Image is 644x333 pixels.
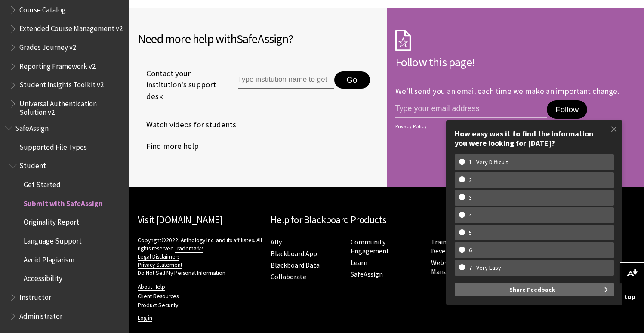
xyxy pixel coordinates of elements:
[431,237,499,256] a: Training and Development Manager
[138,314,152,322] a: Log in
[459,212,482,219] w-span: 4
[271,249,317,258] a: Blackboard App
[395,53,636,71] h2: Follow this page!
[395,30,411,51] img: Subscription Icon
[19,309,62,321] span: Administrator
[351,270,383,279] a: SafeAssign
[237,31,288,46] span: SafeAssign
[175,245,203,253] a: Trademarks
[459,194,482,201] w-span: 3
[459,229,482,237] w-span: 5
[395,123,633,129] a: Privacy Policy
[271,261,320,270] a: Blackboard Data
[395,100,547,118] input: email address
[5,121,124,323] nav: Book outline for Blackboard SafeAssign
[24,253,74,264] span: Avoid Plagiarism
[351,237,389,256] a: Community Engagement
[455,129,614,148] div: How easy was it to find the information you were looking for [DATE]?
[509,283,555,296] span: Share Feedback
[459,264,511,271] w-span: 7 - Very Easy
[138,269,225,277] a: Do Not Sell My Personal Information
[459,159,518,166] w-span: 1 - Very Difficult
[271,272,306,281] a: Collaborate
[19,3,66,14] span: Course Catalog
[19,140,87,151] span: Supported File Types
[138,140,199,153] a: Find more help
[238,71,334,89] input: Type institution name to get support
[459,176,482,184] w-span: 2
[547,100,587,119] button: Follow
[138,213,222,226] a: Visit [DOMAIN_NAME]
[19,290,51,302] span: Instructor
[24,177,61,189] span: Get Started
[459,247,482,254] w-span: 6
[271,237,282,247] a: Ally
[19,59,96,71] span: Reporting Framework v2
[455,283,614,296] button: Share Feedback
[351,258,367,267] a: Learn
[24,196,103,208] span: Submit with SafeAssign
[24,215,79,227] span: Originality Report
[395,86,619,96] p: We'll send you an email each time we make an important change.
[431,258,480,276] a: Web Community Manager
[138,118,236,131] a: Watch videos for students
[19,159,46,170] span: Student
[19,22,123,33] span: Extended Course Management v2
[138,68,218,102] span: Contact your institution's support desk
[138,261,182,269] a: Privacy Statement
[138,302,178,309] a: Product Security
[19,40,76,52] span: Grades Journey v2
[19,96,123,117] span: Universal Authentication Solution v2
[138,236,262,277] p: Copyright©2022. Anthology Inc. and its affiliates. All rights reserved.
[334,71,370,89] button: Go
[24,234,82,245] span: Language Support
[138,283,165,291] a: About Help
[138,253,179,261] a: Legal Disclaimers
[138,293,179,300] a: Client Resources
[138,30,378,48] h2: Need more help with ?
[19,78,104,89] span: Student Insights Toolkit v2
[271,213,502,228] h2: Help for Blackboard Products
[24,271,62,283] span: Accessibility
[15,121,49,133] span: SafeAssign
